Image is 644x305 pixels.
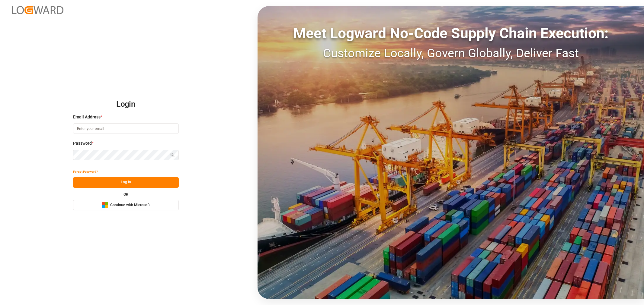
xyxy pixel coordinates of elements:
[73,140,92,146] span: Password
[258,44,644,62] div: Customize Locally, Govern Globally, Deliver Fast
[123,193,128,196] small: OR
[73,200,179,210] button: Continue with Microsoft
[12,6,63,14] img: Logward_new_orange.png
[73,167,98,177] button: Forgot Password?
[73,123,179,134] input: Enter your email
[258,23,644,44] div: Meet Logward No-Code Supply Chain Execution:
[110,203,150,208] span: Continue with Microsoft
[73,95,179,114] h2: Login
[73,114,101,120] span: Email Address
[73,177,179,188] button: Log In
